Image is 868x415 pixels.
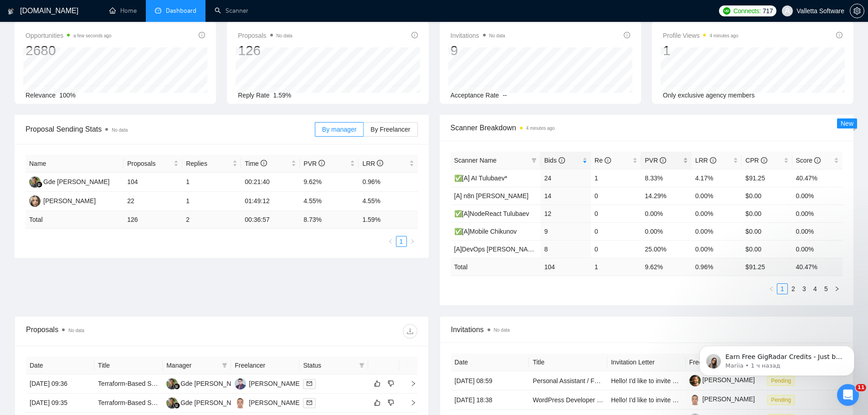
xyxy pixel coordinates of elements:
td: 0 [591,187,641,205]
span: By manager [322,126,356,133]
li: 3 [799,283,810,294]
img: gigradar-bm.png [174,383,180,389]
time: a few seconds ago [73,33,111,38]
a: VS[PERSON_NAME] [29,197,96,204]
span: Bids [544,157,565,164]
span: info-circle [199,32,205,38]
button: left [385,236,396,247]
span: Pending [767,395,795,405]
a: 3 [799,284,809,294]
span: setting [850,7,864,15]
td: 24 [540,169,591,187]
span: No data [489,33,505,38]
span: filter [220,359,229,372]
td: 104 [540,258,591,276]
span: Proposals [127,159,172,169]
th: Invitation Letter [607,354,686,371]
span: Invitations [451,324,842,335]
a: ✅[A] AI Tulubaev* [454,174,508,182]
td: 1 [182,173,241,192]
span: info-circle [261,160,267,166]
a: [PERSON_NAME] [689,395,755,403]
a: Pending [767,396,798,403]
span: No data [68,328,84,333]
a: AA[PERSON_NAME] [235,399,301,406]
span: mail [307,381,312,386]
span: dislike [388,399,394,406]
span: right [834,286,840,292]
th: Manager [163,357,231,374]
span: filter [531,158,537,163]
li: 1 [396,236,407,247]
div: [PERSON_NAME] [249,379,301,389]
a: 5 [821,284,831,294]
div: Proposals [26,324,221,338]
th: Proposals [123,155,182,173]
td: 0.00% [792,205,842,222]
span: New [841,120,853,127]
span: No data [277,33,293,38]
a: Terraform-Based Server Cluster Setup on Hetzner with GitLab CI/CD for WordPress Horizontal Scaling [98,380,388,387]
td: [DATE] 08:59 [451,371,529,390]
span: PVR [645,157,666,164]
button: dislike [385,378,396,389]
img: AA [235,397,246,409]
div: Gde [PERSON_NAME] [43,177,110,187]
span: CPR [745,157,767,164]
td: 0.00% [792,222,842,240]
span: Manager [166,360,218,370]
div: [PERSON_NAME] [249,398,301,408]
td: 0 [591,240,641,258]
span: Scanner Breakdown [451,122,843,133]
img: gigradar-bm.png [36,181,42,188]
td: 0.00% [692,222,742,240]
td: 40.47 % [792,258,842,276]
td: 8.33% [641,169,691,187]
td: [DATE] 18:38 [451,390,529,410]
td: 22 [123,192,182,211]
td: 01:49:12 [241,192,300,211]
span: Connects: [733,6,760,16]
td: 9.62 % [641,258,691,276]
button: right [407,236,418,247]
button: like [372,378,383,389]
iframe: Intercom notifications сообщение [686,327,868,390]
span: PVR [303,160,325,167]
time: 4 minutes ago [709,33,738,38]
button: setting [850,4,864,18]
span: right [403,380,416,387]
span: Opportunities [26,30,112,41]
span: info-circle [814,157,821,164]
span: filter [357,359,366,372]
th: Date [26,357,94,374]
div: 126 [238,42,292,59]
td: 14.29% [641,187,691,205]
button: download [403,324,417,338]
span: LRR [695,157,716,164]
a: 2 [788,284,798,294]
span: download [403,328,417,335]
span: Score [796,157,821,164]
th: Date [451,354,529,371]
td: 0.00% [792,187,842,205]
span: Profile Views [663,30,739,41]
a: DS[PERSON_NAME] [235,379,301,387]
button: like [372,397,383,408]
td: Total [451,258,541,276]
li: Previous Page [385,236,396,247]
td: 126 [123,211,182,229]
td: $0.00 [742,240,792,258]
a: Personal Assistant / Full-Stack AI & Machine Learning Engineer [533,377,712,384]
img: DS [235,378,246,389]
td: $0.00 [742,222,792,240]
td: 0.00% [692,205,742,222]
img: GK [166,378,178,389]
img: gigradar-bm.png [174,402,180,409]
span: No data [494,328,510,333]
div: 9 [451,42,505,59]
td: 2 [182,211,241,229]
td: 00:36:57 [241,211,300,229]
span: 1.59% [273,92,292,99]
span: info-circle [377,160,383,166]
button: right [832,283,842,294]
